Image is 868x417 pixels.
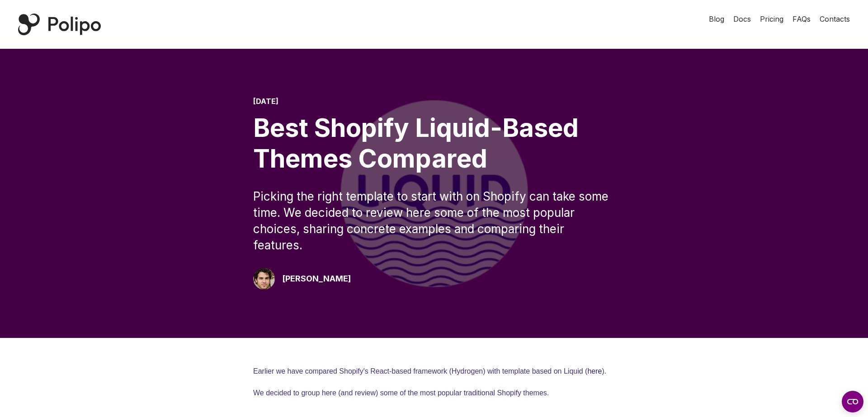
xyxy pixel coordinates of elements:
img: Giorgio Pari Polipo [253,268,275,290]
span: Contacts [820,14,850,23]
time: [DATE] [253,97,278,106]
button: Open CMP widget [842,391,863,412]
span: FAQs [793,14,811,23]
div: Picking the right template to start with on Shopify can take some time. We decided to review here... [253,188,615,253]
p: Earlier we have compared Shopify's React-based framework (Hydrogen) with template based on Liquid... [253,365,615,378]
a: Contacts [820,14,850,24]
div: [PERSON_NAME] [282,272,351,285]
a: Blog [709,14,724,24]
a: FAQs [793,14,811,24]
p: We decided to group here (and review) some of the most popular traditional Shopify themes. [253,387,615,399]
div: Best Shopify Liquid-Based Themes Compared [253,113,615,173]
span: Docs [733,14,751,23]
a: Pricing [760,14,783,24]
span: Blog [709,14,724,23]
a: Docs [733,14,751,24]
span: Pricing [760,14,783,23]
a: here [587,367,602,375]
